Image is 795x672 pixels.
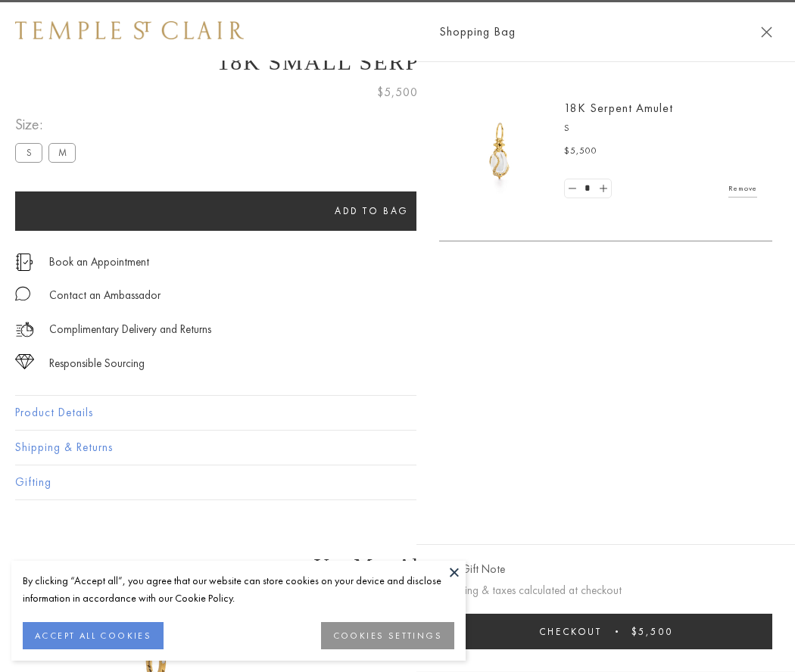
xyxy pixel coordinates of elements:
button: Close Shopping Bag [761,26,772,38]
img: Temple St. Clair [15,21,244,39]
button: Gifting [15,465,780,499]
a: Set quantity to 0 [565,179,580,198]
h1: 18K Small Serpent Amulet [15,49,780,75]
h3: You May Also Like [38,554,757,578]
span: Add to bag [335,204,409,217]
span: $5,500 [377,82,418,102]
span: Size: [15,112,82,137]
a: Remove [728,180,757,197]
a: Book an Appointment [49,254,149,270]
button: Product Details [15,396,780,430]
img: icon_delivery.svg [15,320,34,339]
button: Checkout $5,500 [439,614,772,649]
button: Shipping & Returns [15,431,780,465]
p: Complimentary Delivery and Returns [49,320,211,339]
span: $5,500 [631,625,673,638]
div: By clicking “Accept all”, you agree that our website can store cookies on your device and disclos... [23,572,454,607]
img: MessageIcon-01_2.svg [15,286,30,301]
button: Add Gift Note [439,560,505,579]
img: icon_sourcing.svg [15,354,34,369]
button: COOKIES SETTINGS [321,622,454,649]
div: Responsible Sourcing [49,354,145,373]
div: Contact an Ambassador [49,286,161,305]
img: P51836-E11SERPPV [454,106,545,197]
span: Shopping Bag [439,22,516,42]
span: $5,500 [564,144,597,159]
span: Checkout [539,625,602,638]
button: ACCEPT ALL COOKIES [23,622,164,649]
p: Shipping & taxes calculated at checkout [439,581,772,600]
p: S [564,121,757,136]
a: 18K Serpent Amulet [564,100,673,116]
label: M [48,143,76,162]
label: S [15,143,42,162]
a: Set quantity to 2 [595,179,610,198]
img: icon_appointment.svg [15,254,33,271]
button: Add to bag [15,191,728,231]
